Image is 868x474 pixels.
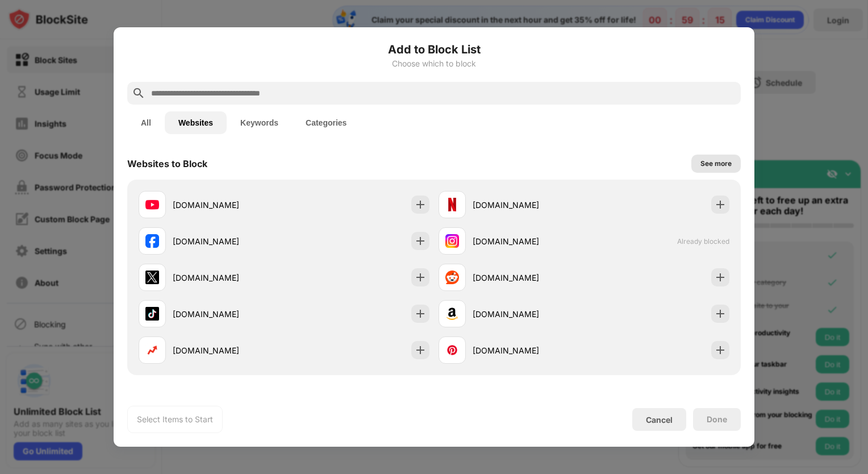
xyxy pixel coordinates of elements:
div: [DOMAIN_NAME] [473,344,584,356]
div: [DOMAIN_NAME] [473,308,584,320]
div: [DOMAIN_NAME] [473,272,584,284]
div: [DOMAIN_NAME] [473,235,584,247]
button: Keywords [227,111,292,134]
div: Cancel [646,415,673,425]
div: Choose which to block [127,59,741,68]
button: Websites [165,111,227,134]
img: favicons [145,198,159,211]
div: Websites to Block [127,158,207,169]
div: Select Items to Start [137,414,213,425]
img: favicons [445,307,459,321]
h6: Add to Block List [127,41,741,58]
div: See more [700,158,732,169]
button: Categories [292,111,360,134]
span: Already blocked [677,237,729,246]
img: favicons [445,234,459,248]
div: [DOMAIN_NAME] [173,344,284,356]
img: favicons [445,198,459,211]
button: All [127,111,165,134]
div: [DOMAIN_NAME] [173,308,284,320]
div: [DOMAIN_NAME] [173,235,284,247]
div: Done [707,415,727,424]
div: [DOMAIN_NAME] [173,272,284,284]
img: favicons [145,307,159,321]
img: search.svg [132,86,145,100]
div: [DOMAIN_NAME] [173,199,284,211]
img: favicons [145,234,159,248]
img: favicons [145,343,159,357]
img: favicons [145,271,159,284]
img: favicons [445,271,459,284]
div: [DOMAIN_NAME] [473,199,584,211]
img: favicons [445,343,459,357]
